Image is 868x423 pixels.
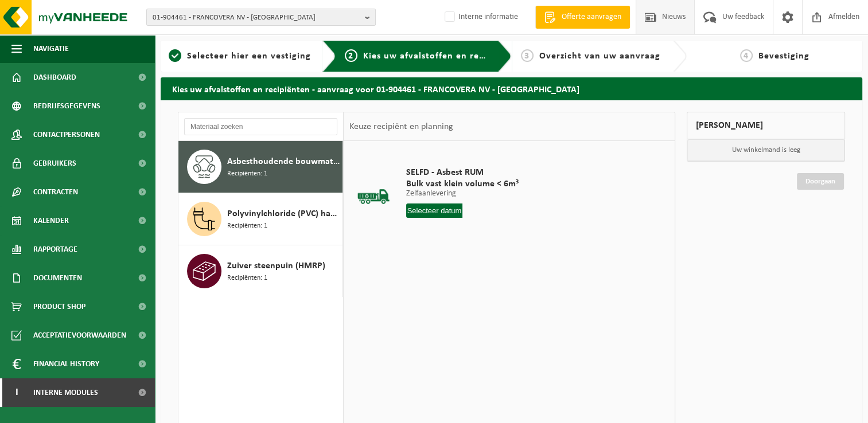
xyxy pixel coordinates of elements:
a: 1Selecteer hier een vestiging [166,49,313,63]
span: 01-904461 - FRANCOVERA NV - [GEOGRAPHIC_DATA] [153,9,360,26]
span: Polyvinylchloride (PVC) hard, profielen en buizen, post-consumer [227,207,340,221]
span: Acceptatievoorwaarden [33,321,126,350]
button: 01-904461 - FRANCOVERA NV - [GEOGRAPHIC_DATA] [146,9,376,26]
span: Dashboard [33,63,76,92]
span: Recipiënten: 1 [227,169,267,179]
span: Gebruikers [33,149,76,178]
span: Interne modules [33,378,98,407]
div: [PERSON_NAME] [687,112,845,139]
span: Recipiënten: 1 [227,273,267,284]
input: Selecteer datum [406,203,462,218]
p: Zelfaanlevering [406,190,519,198]
span: Kalender [33,206,69,235]
a: Offerte aanvragen [535,6,630,29]
div: Keuze recipiënt en planning [344,112,458,141]
input: Materiaal zoeken [184,118,337,135]
span: Bevestiging [758,52,809,61]
h2: Kies uw afvalstoffen en recipiënten - aanvraag voor 01-904461 - FRANCOVERA NV - [GEOGRAPHIC_DATA] [161,77,862,100]
p: Uw winkelmand is leeg [687,139,844,161]
span: SELFD - Asbest RUM [406,167,519,178]
span: Product Shop [33,292,85,321]
span: Bedrijfsgegevens [33,92,100,120]
span: Contactpersonen [33,120,100,149]
span: Offerte aanvragen [559,11,624,23]
button: Polyvinylchloride (PVC) hard, profielen en buizen, post-consumer Recipiënten: 1 [178,193,343,245]
span: Financial History [33,350,99,378]
span: Rapportage [33,235,77,264]
label: Interne informatie [442,9,518,26]
a: Doorgaan [797,173,844,190]
span: I [11,378,22,407]
span: Contracten [33,178,78,206]
span: Navigatie [33,34,69,63]
span: Overzicht van uw aanvraag [539,52,660,61]
button: Zuiver steenpuin (HMRP) Recipiënten: 1 [178,245,343,297]
span: 3 [521,49,534,62]
span: Selecteer hier een vestiging [187,52,311,61]
span: Zuiver steenpuin (HMRP) [227,259,325,273]
span: 2 [345,49,357,62]
span: Recipiënten: 1 [227,221,267,232]
span: Documenten [33,264,82,292]
span: Asbesthoudende bouwmaterialen cementgebonden (hechtgebonden) [227,155,340,169]
span: Kies uw afvalstoffen en recipiënten [363,52,521,61]
span: Bulk vast klein volume < 6m³ [406,178,519,190]
span: 4 [740,49,753,62]
button: Asbesthoudende bouwmaterialen cementgebonden (hechtgebonden) Recipiënten: 1 [178,141,343,193]
span: 1 [169,49,181,62]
